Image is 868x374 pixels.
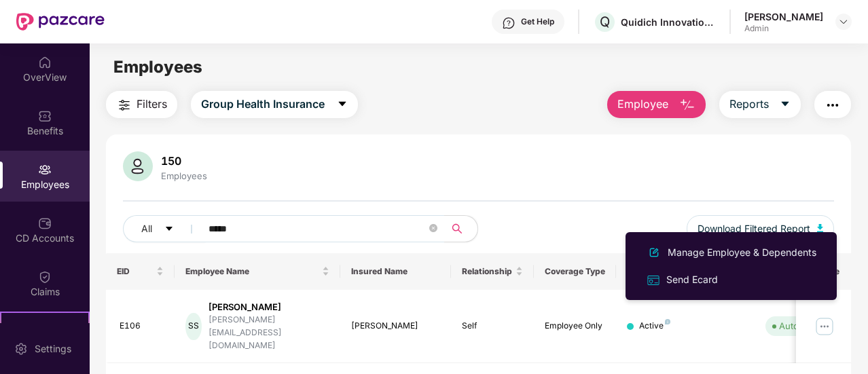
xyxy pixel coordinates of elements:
[545,320,606,333] div: Employee Only
[600,14,610,30] span: Q
[351,320,440,333] div: [PERSON_NAME]
[16,13,105,31] img: New Pazcare Logo
[137,96,167,113] span: Filters
[38,109,52,123] img: svg+xml;base64,PHN2ZyBpZD0iQmVuZWZpdHMiIHhtbG5zPSJodHRwOi8vd3d3LnczLm9yZy8yMDAwL3N2ZyIgd2lkdGg9Ij...
[719,91,801,118] button: Reportscaret-down
[451,253,534,290] th: Relationship
[209,301,329,314] div: [PERSON_NAME]
[462,320,523,333] div: Self
[38,270,52,284] img: svg+xml;base64,PHN2ZyBpZD0iQ2xhaW0iIHhtbG5zPSJodHRwOi8vd3d3LnczLm9yZy8yMDAwL3N2ZyIgd2lkdGg9IjIwIi...
[429,224,437,232] span: close-circle
[337,98,348,111] span: caret-down
[607,91,706,118] button: Employee
[621,16,716,29] div: Quidich Innovation Labs Private Limited
[646,244,662,261] img: svg+xml;base64,PHN2ZyB4bWxucz0iaHR0cDovL3d3dy53My5vcmcvMjAwMC9zdmciIHhtbG5zOnhsaW5rPSJodHRwOi8vd3...
[106,91,177,118] button: Filters
[175,253,340,290] th: Employee Name
[665,245,819,260] div: Manage Employee & Dependents
[679,97,695,113] img: svg+xml;base64,PHN2ZyB4bWxucz0iaHR0cDovL3d3dy53My5vcmcvMjAwMC9zdmciIHhtbG5zOnhsaW5rPSJodHRwOi8vd3...
[814,316,835,337] img: manageButton
[521,16,554,27] div: Get Help
[201,96,325,113] span: Group Health Insurance
[31,342,75,356] div: Settings
[744,23,823,34] div: Admin
[780,98,791,111] span: caret-down
[646,273,661,288] img: svg+xml;base64,PHN2ZyB4bWxucz0iaHR0cDovL3d3dy53My5vcmcvMjAwMC9zdmciIHdpZHRoPSIxNiIgaGVpZ2h0PSIxNi...
[639,320,670,333] div: Active
[729,96,769,113] span: Reports
[38,163,52,176] img: svg+xml;base64,PHN2ZyBpZD0iRW1wbG95ZWVzIiB4bWxucz0iaHR0cDovL3d3dy53My5vcmcvMjAwMC9zdmciIHdpZHRoPS...
[340,253,451,290] th: Insured Name
[117,266,154,277] span: EID
[838,16,849,27] img: svg+xml;base64,PHN2ZyBpZD0iRHJvcGRvd24tMzJ4MzIiIHhtbG5zPSJodHRwOi8vd3d3LnczLm9yZy8yMDAwL3N2ZyIgd2...
[185,266,319,277] span: Employee Name
[191,91,358,118] button: Group Health Insurancecaret-down
[779,319,833,333] div: Auto Verified
[534,253,617,290] th: Coverage Type
[817,224,824,232] img: svg+xml;base64,PHN2ZyB4bWxucz0iaHR0cDovL3d3dy53My5vcmcvMjAwMC9zdmciIHhtbG5zOnhsaW5rPSJodHRwOi8vd3...
[141,221,152,236] span: All
[38,56,52,69] img: svg+xml;base64,PHN2ZyBpZD0iSG9tZSIgeG1sbnM9Imh0dHA6Ly93d3cudzMub3JnLzIwMDAvc3ZnIiB3aWR0aD0iMjAiIG...
[123,215,206,242] button: Allcaret-down
[209,314,329,352] div: [PERSON_NAME][EMAIL_ADDRESS][DOMAIN_NAME]
[106,253,175,290] th: EID
[120,320,164,333] div: E106
[617,96,668,113] span: Employee
[444,223,471,234] span: search
[123,151,153,181] img: svg+xml;base64,PHN2ZyB4bWxucz0iaHR0cDovL3d3dy53My5vcmcvMjAwMC9zdmciIHhtbG5zOnhsaW5rPSJodHRwOi8vd3...
[185,313,201,340] div: SS
[825,97,841,113] img: svg+xml;base64,PHN2ZyB4bWxucz0iaHR0cDovL3d3dy53My5vcmcvMjAwMC9zdmciIHdpZHRoPSIyNCIgaGVpZ2h0PSIyNC...
[158,154,210,168] div: 150
[444,215,478,242] button: search
[113,57,202,77] span: Employees
[462,266,513,277] span: Relationship
[429,223,437,236] span: close-circle
[664,272,721,287] div: Send Ecard
[744,10,823,23] div: [PERSON_NAME]
[158,170,210,181] div: Employees
[502,16,516,30] img: svg+xml;base64,PHN2ZyBpZD0iSGVscC0zMngzMiIgeG1sbnM9Imh0dHA6Ly93d3cudzMub3JnLzIwMDAvc3ZnIiB3aWR0aD...
[38,217,52,230] img: svg+xml;base64,PHN2ZyBpZD0iQ0RfQWNjb3VudHMiIGRhdGEtbmFtZT0iQ0QgQWNjb3VudHMiIHhtbG5zPSJodHRwOi8vd3...
[665,319,670,324] img: svg+xml;base64,PHN2ZyB4bWxucz0iaHR0cDovL3d3dy53My5vcmcvMjAwMC9zdmciIHdpZHRoPSI4IiBoZWlnaHQ9IjgiIH...
[14,342,28,356] img: svg+xml;base64,PHN2ZyBpZD0iU2V0dGluZy0yMHgyMCIgeG1sbnM9Imh0dHA6Ly93d3cudzMub3JnLzIwMDAvc3ZnIiB3aW...
[698,221,810,236] span: Download Filtered Report
[164,224,174,235] span: caret-down
[687,215,835,242] button: Download Filtered Report
[116,97,132,113] img: svg+xml;base64,PHN2ZyB4bWxucz0iaHR0cDovL3d3dy53My5vcmcvMjAwMC9zdmciIHdpZHRoPSIyNCIgaGVpZ2h0PSIyNC...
